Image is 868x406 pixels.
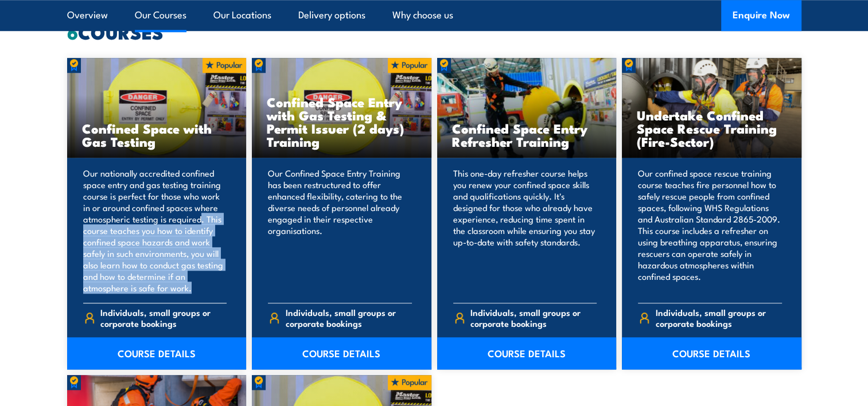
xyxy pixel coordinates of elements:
span: Individuals, small groups or corporate bookings [656,307,782,329]
p: Our confined space rescue training course teaches fire personnel how to safely rescue people from... [638,167,782,294]
h3: Confined Space Entry with Gas Testing & Permit Issuer (2 days) Training [267,95,417,148]
a: COURSE DETAILS [437,337,617,369]
p: This one-day refresher course helps you renew your confined space skills and qualifications quick... [453,167,597,294]
a: COURSE DETAILS [67,337,247,369]
a: COURSE DETAILS [252,337,431,369]
span: Individuals, small groups or corporate bookings [286,307,412,329]
a: COURSE DETAILS [622,337,801,369]
span: Individuals, small groups or corporate bookings [470,307,597,329]
h3: Confined Space with Gas Testing [82,122,232,148]
p: Our nationally accredited confined space entry and gas testing training course is perfect for tho... [83,167,227,294]
strong: 6 [67,17,78,46]
h3: Undertake Confined Space Rescue Training (Fire-Sector) [637,108,787,148]
p: Our Confined Space Entry Training has been restructured to offer enhanced flexibility, catering t... [268,167,412,294]
h3: Confined Space Entry Refresher Training [452,122,602,148]
h2: COURSES [67,24,801,40]
span: Individuals, small groups or corporate bookings [100,307,227,329]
